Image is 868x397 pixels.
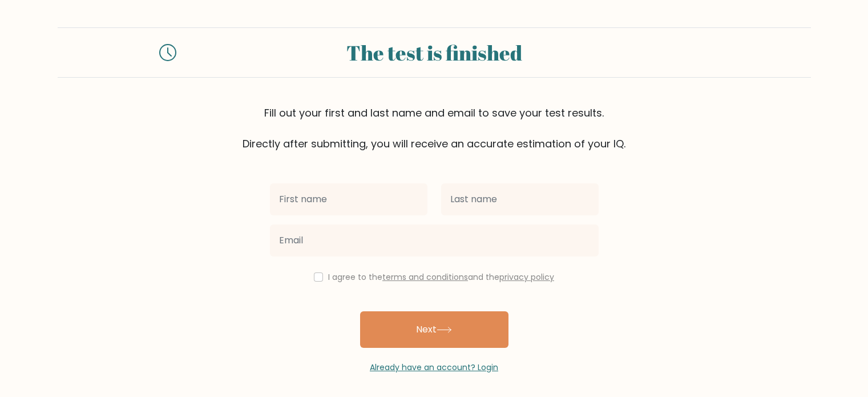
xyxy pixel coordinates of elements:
input: First name [270,183,427,215]
div: The test is finished [190,37,679,68]
a: privacy policy [499,271,554,283]
a: Already have an account? Login [370,362,498,373]
div: Fill out your first and last name and email to save your test results. Directly after submitting,... [58,105,811,151]
input: Email [270,224,599,256]
button: Next [360,311,508,348]
input: Last name [441,183,599,215]
a: terms and conditions [382,271,468,283]
label: I agree to the and the [328,271,554,283]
